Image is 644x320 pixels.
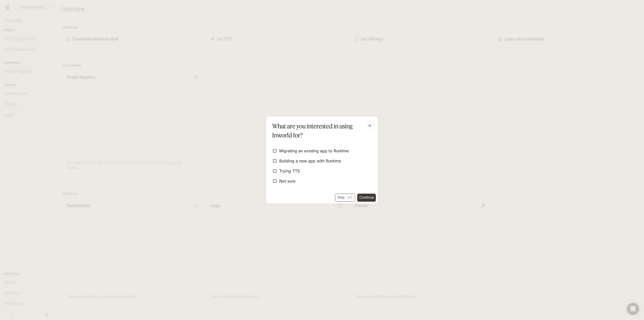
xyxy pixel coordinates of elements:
[357,194,376,202] button: Continue
[279,178,295,184] span: Not sure
[347,195,353,200] p: Esc
[272,122,370,140] p: What are you interested in using Inworld for?
[279,168,300,174] span: Trying TTS
[279,158,341,164] span: Building a new app with Runtime
[279,148,349,154] span: Migrating an existing app to Runtime
[335,194,355,202] button: SkipEsc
